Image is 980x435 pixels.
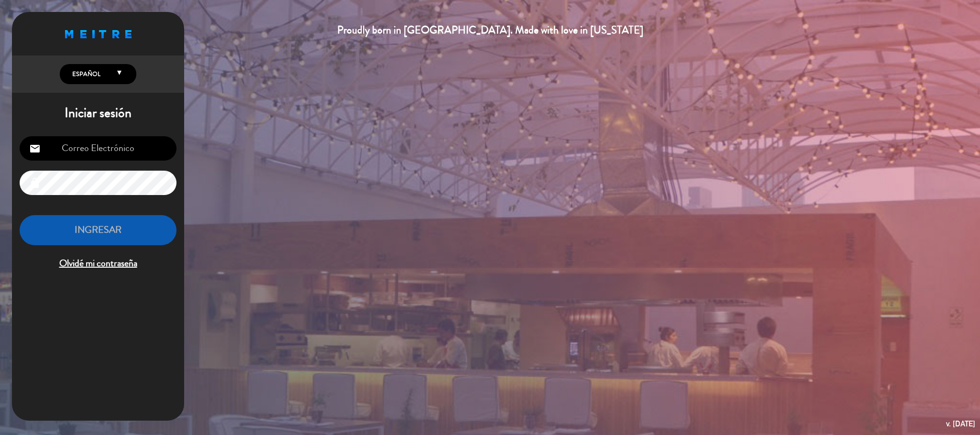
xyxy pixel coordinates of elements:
div: v. [DATE] [946,417,975,430]
i: email [29,143,41,154]
button: INGRESAR [20,215,176,245]
h1: Iniciar sesión [12,105,184,121]
i: lock [29,177,41,189]
span: Olvidé mi contraseña [20,256,176,272]
span: Español [70,69,100,79]
input: Correo Electrónico [20,136,176,161]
